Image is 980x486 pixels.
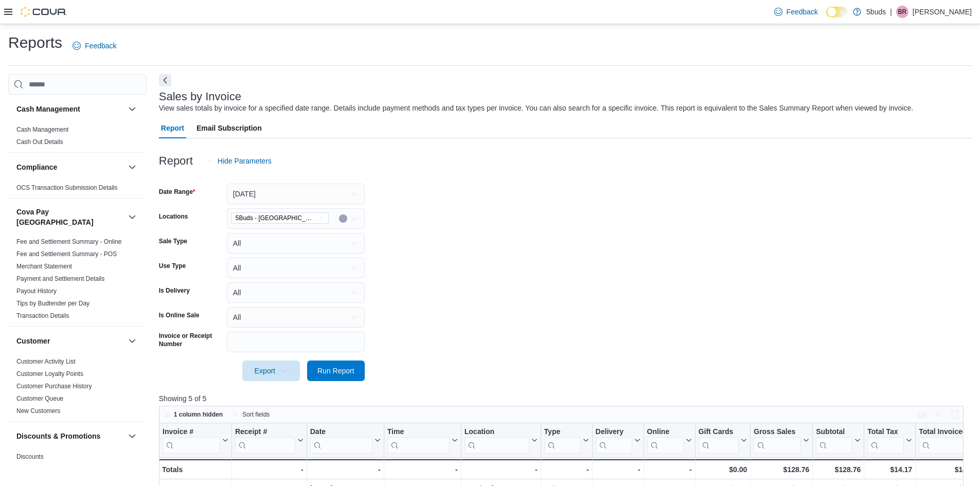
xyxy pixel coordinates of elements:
[544,427,589,454] button: Type
[890,6,892,18] p: |
[913,6,972,18] p: [PERSON_NAME]
[159,237,187,245] label: Sale Type
[16,407,60,415] span: New Customers
[595,427,632,437] div: Delivery
[387,427,458,454] button: Time
[595,463,640,476] div: -
[16,162,57,172] h3: Compliance
[16,336,50,346] h3: Customer
[595,427,640,454] button: Delivery
[866,6,886,18] p: 5buds
[227,282,365,303] button: All
[16,275,104,282] a: Payment and Settlement Details
[898,6,907,18] span: BR
[16,299,90,308] span: Tips by Budtender per Day
[16,238,122,246] span: Fee and Settlement Summary - Online
[16,262,72,271] span: Merchant Statement
[16,336,124,346] button: Customer
[16,104,80,114] h3: Cash Management
[867,427,912,454] button: Total Tax
[159,332,223,348] label: Invoice or Receipt Number
[161,118,184,138] span: Report
[16,453,44,461] span: Discounts
[218,156,272,166] span: Hide Parameters
[647,427,683,454] div: Online
[235,463,304,476] div: -
[16,138,63,146] span: Cash Out Details
[816,463,861,476] div: $128.76
[754,463,809,476] div: $128.76
[159,262,186,270] label: Use Type
[310,427,372,454] div: Date
[698,427,739,454] div: Gift Card Sales
[235,427,295,454] div: Receipt # URL
[544,427,580,437] div: Type
[465,427,538,454] button: Location
[159,155,193,167] h3: Report
[174,410,223,419] span: 1 column hidden
[227,258,365,278] button: All
[387,427,450,437] div: Time
[163,427,228,454] button: Invoice #
[163,427,220,437] div: Invoice #
[16,184,118,192] span: OCS Transaction Submission Details
[595,427,632,454] div: Delivery
[16,184,118,191] a: OCS Transaction Submission Details
[787,7,818,17] span: Feedback
[21,7,67,17] img: Cova
[465,463,538,476] div: -
[867,427,904,437] div: Total Tax
[159,103,913,114] div: View sales totals by invoice for a specified date range. Details include payment methods and tax ...
[16,126,68,133] a: Cash Management
[307,361,365,381] button: Run Report
[465,427,529,454] div: Location
[647,427,683,437] div: Online
[816,427,861,454] button: Subtotal
[754,427,801,454] div: Gross Sales
[159,91,241,103] h3: Sales by Invoice
[16,453,44,460] a: Discounts
[248,361,294,381] span: Export
[159,311,200,319] label: Is Online Sale
[698,427,747,454] button: Gift Cards
[16,407,60,415] a: New Customers
[16,312,69,319] a: Transaction Details
[126,335,138,347] button: Customer
[816,427,852,437] div: Subtotal
[68,35,120,56] a: Feedback
[16,300,90,307] a: Tips by Budtender per Day
[16,125,68,134] span: Cash Management
[310,427,381,454] button: Date
[867,427,904,454] div: Total Tax
[387,427,450,454] div: Time
[350,214,359,223] button: Open list of options
[159,286,190,295] label: Is Delivery
[16,394,63,403] span: Customer Queue
[16,238,122,245] a: Fee and Settlement Summary - Online
[949,408,961,421] button: Enter fullscreen
[235,427,304,454] button: Receipt #
[896,6,908,18] div: Briannen Rubin
[16,382,92,390] span: Customer Purchase History
[916,408,928,421] button: Keyboard shortcuts
[126,211,138,223] button: Cova Pay [GEOGRAPHIC_DATA]
[163,427,220,454] div: Invoice #
[16,431,100,441] h3: Discounts & Promotions
[16,370,83,378] span: Customer Loyalty Points
[16,370,83,377] a: Customer Loyalty Points
[932,408,945,421] button: Display options
[317,366,354,376] span: Run Report
[867,463,912,476] div: $14.17
[126,430,138,442] button: Discounts & Promotions
[201,151,276,171] button: Hide Parameters
[339,214,347,223] button: Clear input
[387,463,458,476] div: -
[228,408,274,421] button: Sort fields
[919,427,972,437] div: Total Invoiced
[16,358,76,365] a: Customer Activity List
[698,427,739,437] div: Gift Cards
[16,395,63,402] a: Customer Queue
[465,427,529,437] div: Location
[8,182,147,198] div: Compliance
